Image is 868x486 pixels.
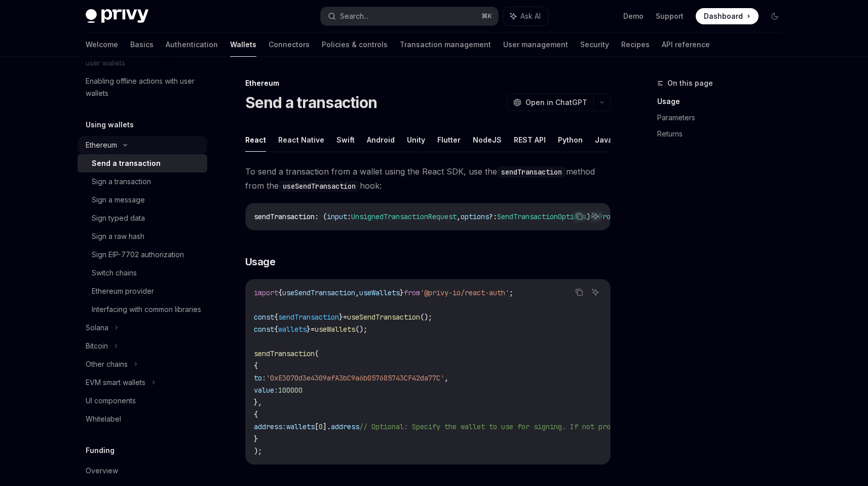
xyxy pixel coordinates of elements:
div: Sign a message [92,194,145,206]
span: , [444,373,448,383]
span: Dashboard [704,11,743,21]
button: Android [367,128,395,152]
span: : ( [315,212,327,221]
span: [ [315,422,319,431]
span: ⌘ K [481,12,492,20]
a: Sign EIP-7702 authorization [78,246,207,264]
button: Copy the contents from the code block [573,210,586,223]
button: Ask AI [589,210,602,223]
button: Unity [407,128,425,152]
span: useSendTransaction [347,313,420,322]
button: Toggle dark mode [767,8,783,24]
span: ?: [489,212,497,221]
span: const [254,313,274,322]
a: API reference [662,32,710,57]
div: Switch chains [92,267,137,279]
span: to: [254,373,266,383]
button: Python [558,128,583,152]
div: Sign a raw hash [92,230,144,242]
div: Enabling offline actions with user wallets [86,75,201,99]
button: Open in ChatGPT [507,94,593,111]
span: , [457,212,461,221]
button: Copy the contents from the code block [573,286,586,299]
div: Sign EIP-7702 authorization [92,249,184,261]
button: Ask AI [503,7,548,25]
span: useWallets [359,288,400,297]
button: REST API [514,128,546,152]
div: Ethereum [86,139,117,151]
span: : [347,212,351,221]
div: Ethereum [245,78,611,88]
a: UI components [78,392,207,410]
a: Whitelabel [78,410,207,428]
a: Transaction management [400,32,491,57]
div: Overview [86,465,118,477]
button: Java [595,128,613,152]
span: Open in ChatGPT [525,97,587,108]
span: { [254,361,258,370]
a: Enabling offline actions with user wallets [78,72,207,102]
span: import [254,288,278,297]
span: '@privy-io/react-auth' [420,288,509,297]
span: sendTransaction [278,313,339,322]
span: sendTransaction [254,212,315,221]
a: Welcome [86,32,118,57]
a: Send a transaction [78,154,207,172]
a: Sign a message [78,191,207,209]
a: Demo [623,11,644,21]
div: Interfacing with common libraries [92,303,201,316]
span: On this page [667,77,713,89]
a: Parameters [657,110,791,126]
span: UnsignedTransactionRequest [351,212,457,221]
h5: Funding [86,444,115,457]
button: NodeJS [473,128,502,152]
div: Bitcoin [86,340,108,352]
span: ) [586,212,590,221]
a: Returns [657,126,791,142]
div: UI components [86,395,136,407]
a: Wallets [230,32,256,57]
span: from [404,288,420,297]
span: options [461,212,489,221]
span: { [274,325,278,334]
span: (); [420,313,432,322]
h1: Send a transaction [245,93,378,112]
span: // Optional: Specify the wallet to use for signing. If not provided, the first wallet will be used. [359,422,761,431]
code: useSendTransaction [279,181,360,192]
span: Ask AI [520,11,541,21]
span: , [355,288,359,297]
button: Search...⌘K [321,7,498,25]
button: React [245,128,266,152]
span: wallets [286,422,315,431]
button: Swift [336,128,355,152]
div: Send a transaction [92,157,161,169]
div: Search... [340,10,368,22]
span: 100000 [278,386,303,395]
h5: Using wallets [86,119,134,131]
span: } [307,325,311,334]
span: { [274,313,278,322]
span: { [254,410,258,419]
span: }, [254,398,262,407]
div: Ethereum provider [92,285,154,297]
span: SendTransactionOptions [497,212,586,221]
span: 0 [319,422,323,431]
span: ; [509,288,513,297]
span: ]. [323,422,331,431]
a: Recipes [621,32,650,57]
a: Policies & controls [322,32,388,57]
div: Solana [86,322,108,334]
span: useWallets [315,325,355,334]
span: } [254,434,258,443]
span: address [331,422,359,431]
span: } [339,313,343,322]
div: Other chains [86,358,128,370]
span: sendTransaction [254,349,315,358]
span: '0xE3070d3e4309afA3bC9a6b057685743CF42da77C' [266,373,444,383]
button: Ask AI [589,286,602,299]
span: const [254,325,274,334]
a: Basics [130,32,154,57]
span: } [400,288,404,297]
div: EVM smart wallets [86,376,145,389]
a: Sign a transaction [78,172,207,191]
